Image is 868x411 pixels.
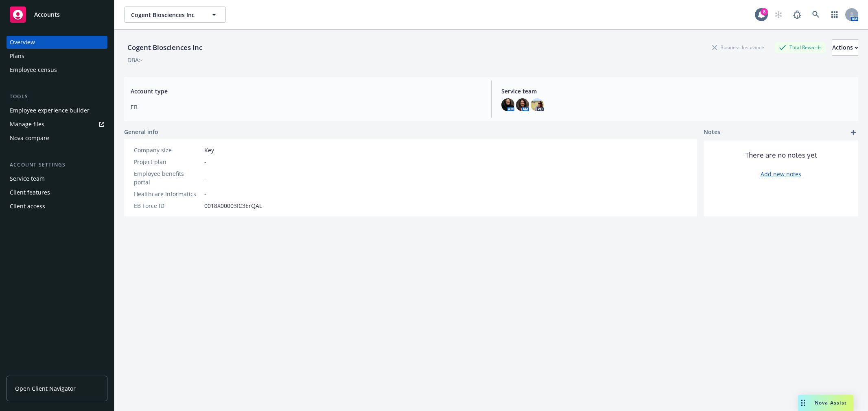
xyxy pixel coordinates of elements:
[134,201,201,210] div: EB Force ID
[7,172,107,185] a: Service team
[7,186,107,199] a: Client features
[7,36,107,49] a: Overview
[832,39,858,56] button: Actions
[10,132,49,145] div: Nova compare
[815,399,847,406] span: Nova Assist
[7,118,107,131] a: Manage files
[770,6,787,23] a: Start snowing
[124,128,158,136] span: General info
[10,118,44,131] div: Manage files
[7,93,107,101] div: Tools
[516,98,529,111] img: photo
[7,50,107,63] a: Plans
[131,87,481,95] span: Account type
[7,132,107,145] a: Nova compare
[704,128,720,137] span: Notes
[7,200,107,213] a: Client access
[761,8,768,15] div: 8
[761,170,801,178] a: Add new notes
[34,11,60,18] span: Accounts
[531,98,544,111] img: photo
[204,201,262,210] span: 0018X00003IC3ErQAL
[15,384,76,393] span: Open Client Navigator
[134,169,201,186] div: Employee benefits portal
[124,42,206,53] div: Cogent Biosciences Inc
[127,56,142,64] div: DBA: -
[501,98,514,111] img: photo
[10,172,45,185] div: Service team
[798,395,853,411] button: Nova Assist
[745,150,817,160] span: There are no notes yet
[7,104,107,117] a: Employee experience builder
[789,6,805,23] a: Report a Bug
[798,395,808,411] div: Drag to move
[131,103,481,111] span: EB
[10,104,90,117] div: Employee experience builder
[848,128,858,137] a: add
[10,200,45,213] div: Client access
[124,6,226,23] button: Cogent Biosciences Inc
[775,42,826,52] div: Total Rewards
[10,186,50,199] div: Client features
[7,3,107,26] a: Accounts
[10,36,35,49] div: Overview
[204,174,206,182] span: -
[826,6,843,23] a: Switch app
[134,146,201,154] div: Company size
[134,190,201,198] div: Healthcare Informatics
[10,63,57,76] div: Employee census
[134,158,201,166] div: Project plan
[501,87,852,95] span: Service team
[131,11,201,19] span: Cogent Biosciences Inc
[10,50,24,63] div: Plans
[708,42,768,52] div: Business Insurance
[204,146,214,154] span: Key
[808,6,824,23] a: Search
[7,63,107,76] a: Employee census
[204,158,206,166] span: -
[832,40,858,55] div: Actions
[7,161,107,169] div: Account settings
[204,190,206,198] span: -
